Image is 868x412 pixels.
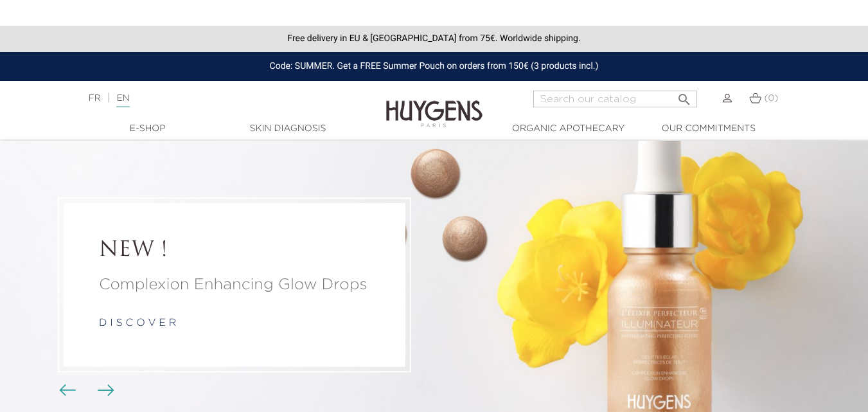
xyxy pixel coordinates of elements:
a: E-Shop [84,122,212,136]
button:  [673,87,696,104]
img: Huygens [386,80,483,129]
a: Our commitments [644,122,773,136]
a: d i s c o v e r [99,318,176,328]
a: NEW ! [99,239,370,264]
a: Skin Diagnosis [224,122,352,136]
a: Complexion Enhancing Glow Drops [99,273,370,296]
a: FR [89,94,101,103]
a: Organic Apothecary [504,122,633,136]
input: Search [533,91,697,107]
div: | [82,91,352,106]
a: EN [116,94,129,107]
div: Carousel buttons [64,381,106,400]
span: (0) [764,94,778,103]
i:  [677,88,692,103]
